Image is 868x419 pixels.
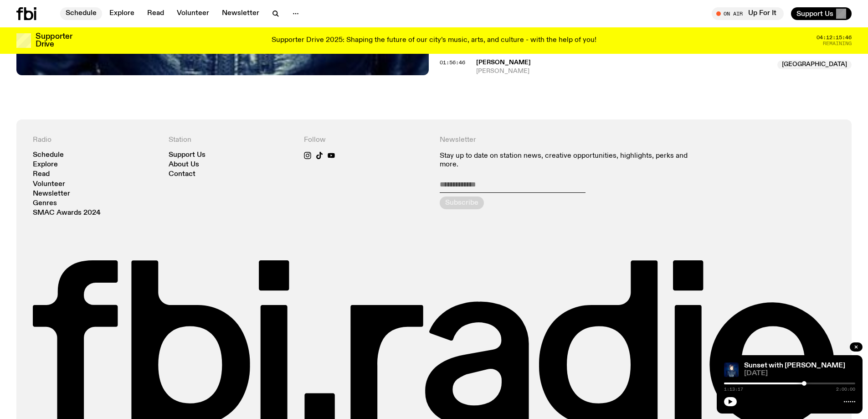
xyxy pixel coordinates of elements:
a: Volunteer [33,181,65,188]
button: Subscribe [440,197,484,209]
button: On AirUp For It [712,7,784,20]
a: Contact [169,171,195,178]
a: About Us [169,161,199,168]
a: Support Us [169,152,205,159]
a: Newsletter [216,7,265,20]
a: Sunset with [PERSON_NAME] [744,362,845,369]
span: Remaining [823,41,852,46]
a: Explore [104,7,140,20]
button: Support Us [791,7,852,20]
span: 2:00:00 [836,387,855,392]
p: Stay up to date on station news, creative opportunities, highlights, perks and more. [440,152,700,169]
span: Support Us [796,10,833,18]
a: Explore [33,161,58,168]
button: 01:56:46 [440,60,465,65]
a: Volunteer [171,7,215,20]
span: [PERSON_NAME] [476,59,531,66]
h4: Station [169,136,293,145]
p: Supporter Drive 2025: Shaping the future of our city’s music, arts, and culture - with the help o... [272,36,596,45]
a: SMAC Awards 2024 [33,210,101,217]
a: Read [142,7,169,20]
h4: Newsletter [440,136,700,145]
a: Schedule [33,152,64,159]
a: Newsletter [33,191,70,197]
h3: Supporter Drive [36,33,72,48]
span: [PERSON_NAME] [476,67,772,76]
span: [GEOGRAPHIC_DATA] [777,60,852,69]
a: Schedule [60,7,102,20]
span: 01:56:46 [440,59,465,66]
span: 04:12:15:46 [817,35,852,40]
a: Read [33,171,50,178]
span: [DATE] [744,370,855,377]
a: Genres [33,200,57,207]
h4: Radio [33,136,158,145]
h4: Follow [304,136,429,145]
span: 1:13:17 [724,387,743,392]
